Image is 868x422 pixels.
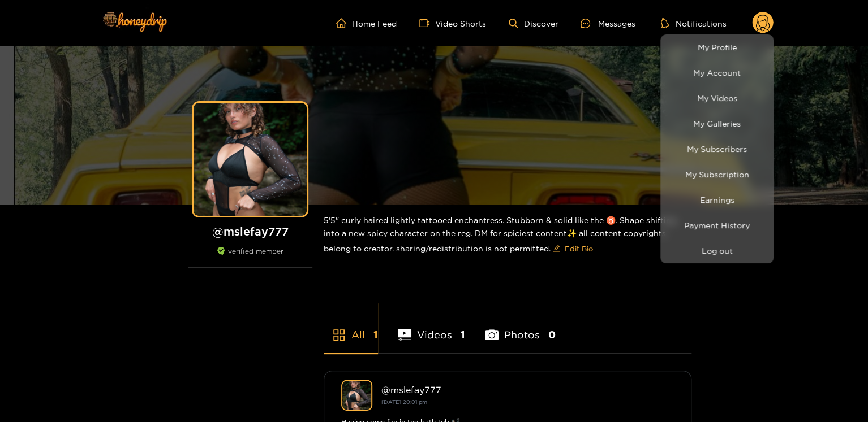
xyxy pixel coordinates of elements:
[663,215,771,235] a: Payment History
[663,114,771,133] a: My Galleries
[663,139,771,159] a: My Subscribers
[663,190,771,210] a: Earnings
[663,37,771,57] a: My Profile
[663,88,771,108] a: My Videos
[663,164,771,184] a: My Subscription
[663,241,771,260] button: Log out
[663,63,771,82] a: My Account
